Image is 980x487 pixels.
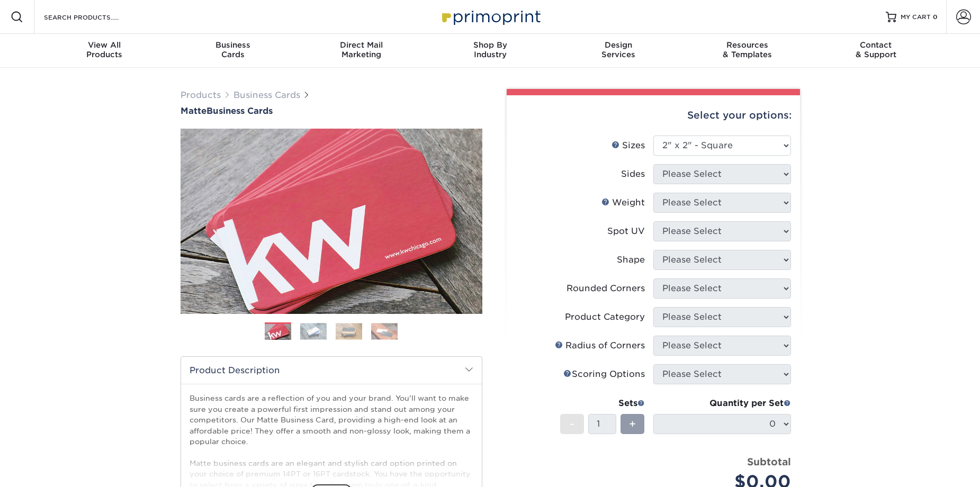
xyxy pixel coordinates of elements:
a: Contact& Support [812,34,940,68]
div: Rounded Corners [567,282,645,295]
div: Sides [621,168,645,181]
div: Cards [168,40,297,59]
img: Business Cards 04 [371,323,398,339]
span: 0 [933,13,938,21]
strong: Subtotal [747,456,791,467]
div: Marketing [297,40,426,59]
a: Products [181,90,221,100]
h1: Business Cards [181,106,482,116]
div: Quantity per Set [653,397,791,410]
span: Direct Mail [297,40,426,50]
div: Shape [617,254,645,266]
img: Business Cards 03 [336,323,362,339]
span: Matte [181,106,206,116]
img: Primoprint [437,5,543,28]
a: Resources& Templates [683,34,812,68]
div: & Support [812,40,940,59]
div: Scoring Options [563,368,645,381]
span: - [570,416,574,432]
div: Spot UV [607,225,645,238]
a: BusinessCards [168,34,297,68]
span: + [629,416,636,432]
span: Design [554,40,683,50]
a: View AllProducts [40,34,169,68]
span: Resources [683,40,812,50]
div: Services [554,40,683,59]
img: Matte 01 [181,70,482,372]
div: Product Category [565,311,645,323]
a: DesignServices [554,34,683,68]
input: SEARCH PRODUCTS..... [43,11,146,23]
a: MatteBusiness Cards [181,106,482,116]
h2: Product Description [181,357,482,384]
div: & Templates [683,40,812,59]
span: Business [168,40,297,50]
img: Business Cards 02 [300,323,327,339]
div: Industry [426,40,554,59]
span: MY CART [901,13,931,22]
span: Shop By [426,40,554,50]
div: Products [40,40,169,59]
a: Direct MailMarketing [297,34,426,68]
a: Business Cards [233,90,300,100]
div: Weight [601,196,645,209]
div: Sets [560,397,645,410]
div: Radius of Corners [555,339,645,352]
div: Sizes [612,139,645,152]
span: Contact [812,40,940,50]
span: View All [40,40,169,50]
a: Shop ByIndustry [426,34,554,68]
img: Business Cards 01 [265,319,291,345]
div: Select your options: [515,95,792,136]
